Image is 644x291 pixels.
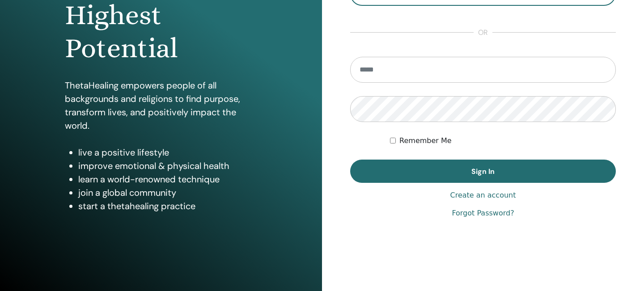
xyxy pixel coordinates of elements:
[390,135,616,146] div: Keep me authenticated indefinitely or until I manually logout
[474,27,492,38] span: or
[78,159,257,173] li: improve emotional & physical health
[399,135,452,146] label: Remember Me
[78,199,257,213] li: start a thetahealing practice
[452,208,514,219] a: Forgot Password?
[471,167,495,176] span: Sign In
[78,186,257,199] li: join a global community
[350,160,616,183] button: Sign In
[78,146,257,159] li: live a positive lifestyle
[78,173,257,186] li: learn a world-renowned technique
[65,79,257,132] p: ThetaHealing empowers people of all backgrounds and religions to find purpose, transform lives, a...
[450,190,516,201] a: Create an account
